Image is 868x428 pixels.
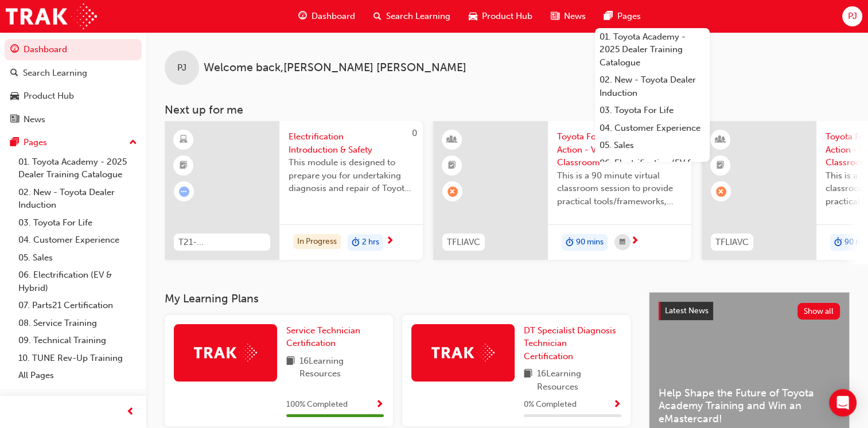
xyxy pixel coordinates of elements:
[448,158,456,173] span: booktick-icon
[595,102,710,119] a: 03. Toyota For Life
[14,297,142,314] a: 07. Parts21 Certification
[146,103,868,116] h3: Next up for me
[717,158,725,173] span: booktick-icon
[433,121,691,260] a: 0TFLIAVCToyota For Life In Action - Virtual ClassroomThis is a 90 minute virtual classroom sessio...
[14,332,142,349] a: 09. Technical Training
[364,5,460,28] a: search-iconSearch Learning
[14,314,142,332] a: 08. Service Training
[352,235,360,250] span: duration-icon
[829,389,857,417] div: Open Intercom Messenger
[10,68,18,79] span: search-icon
[14,153,142,184] a: 01. Toyota Academy - 2025 Dealer Training Catalogue
[595,119,710,137] a: 04. Customer Experience
[557,169,682,208] span: This is a 90 minute virtual classroom session to provide practical tools/frameworks, behaviours a...
[834,235,842,250] span: duration-icon
[204,61,466,75] span: Welcome back , [PERSON_NAME] [PERSON_NAME]
[129,135,137,150] span: up-icon
[165,121,423,260] a: 0T21-FOD_HVIS_PREREQElectrification Introduction & SafetyThis module is designed to prepare you f...
[595,28,710,72] a: 01. Toyota Academy - 2025 Dealer Training Catalogue
[5,63,142,84] a: Search Learning
[24,136,47,149] div: Pages
[286,325,360,349] span: Service Technician Certification
[24,113,45,126] div: News
[289,130,414,156] span: Electrification Introduction & Safety
[289,156,414,195] span: This module is designed to prepare you for undertaking diagnosis and repair of Toyota & Lexus Ele...
[604,9,613,24] span: pages-icon
[595,154,710,185] a: 06. Electrification (EV & Hybrid)
[180,133,188,147] span: learningResourceType_ELEARNING-icon
[10,45,19,55] span: guage-icon
[6,3,97,29] img: Trak
[469,9,477,24] span: car-icon
[286,355,295,380] span: book-icon
[178,236,266,249] span: T21-FOD_HVIS_PREREQ
[14,214,142,232] a: 03. Toyota For Life
[665,306,709,316] span: Latest News
[617,10,641,23] span: Pages
[524,325,616,361] span: DT Specialist Diagnosis Technician Certification
[797,303,840,320] button: Show all
[180,158,188,173] span: booktick-icon
[595,71,710,102] a: 02. New - Toyota Dealer Induction
[576,236,604,249] span: 90 mins
[595,137,710,154] a: 05. Sales
[620,235,625,250] span: calendar-icon
[595,5,650,28] a: pages-iconPages
[524,367,532,393] span: book-icon
[524,398,577,411] span: 0 % Completed
[716,186,726,197] span: learningRecordVerb_ABSENT-icon
[299,355,384,380] span: 16 Learning Resources
[194,344,257,361] img: Trak
[165,292,630,305] h3: My Learning Plans
[524,324,621,363] a: DT Specialist Diagnosis Technician Certification
[630,236,639,247] span: next-icon
[14,231,142,249] a: 04. Customer Experience
[286,324,384,350] a: Service Technician Certification
[5,132,142,153] button: Pages
[5,109,142,130] a: News
[566,235,574,250] span: duration-icon
[177,61,186,75] span: PJ
[293,234,341,250] div: In Progress
[460,5,542,28] a: car-iconProduct Hub
[659,387,840,426] span: Help Shape the Future of Toyota Academy Training and Win an eMastercard!
[613,398,621,412] button: Show Progress
[23,67,87,80] div: Search Learning
[5,37,142,132] button: DashboardSearch LearningProduct HubNews
[431,344,495,361] img: Trak
[14,184,142,214] a: 02. New - Toyota Dealer Induction
[5,85,142,107] a: Product Hub
[5,39,142,60] a: Dashboard
[564,10,586,23] span: News
[179,186,189,197] span: learningRecordVerb_ATTEMPT-icon
[715,236,749,249] span: TFLIAVC
[386,10,450,23] span: Search Learning
[375,400,384,410] span: Show Progress
[312,10,355,23] span: Dashboard
[10,138,19,148] span: pages-icon
[298,9,307,24] span: guage-icon
[289,5,364,28] a: guage-iconDashboard
[447,186,458,197] span: learningRecordVerb_ABSENT-icon
[551,9,559,24] span: news-icon
[286,398,348,411] span: 100 % Completed
[14,367,142,384] a: All Pages
[375,398,384,412] button: Show Progress
[126,405,135,419] span: prev-icon
[542,5,595,28] a: news-iconNews
[14,249,142,267] a: 05. Sales
[362,236,379,249] span: 2 hrs
[10,115,19,125] span: news-icon
[659,302,840,320] a: Latest NewsShow all
[482,10,532,23] span: Product Hub
[717,133,725,147] span: learningResourceType_INSTRUCTOR_LED-icon
[386,236,394,247] span: next-icon
[537,367,621,393] span: 16 Learning Resources
[448,133,456,147] span: learningResourceType_INSTRUCTOR_LED-icon
[373,9,382,24] span: search-icon
[842,6,862,26] button: PJ
[613,400,621,410] span: Show Progress
[10,91,19,102] span: car-icon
